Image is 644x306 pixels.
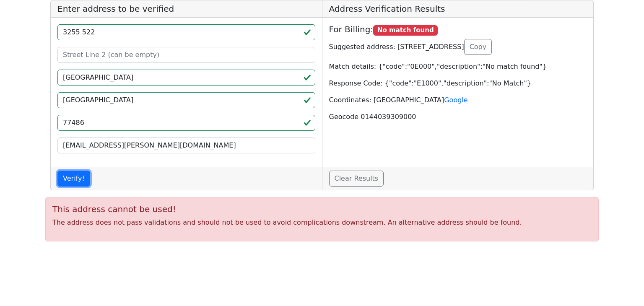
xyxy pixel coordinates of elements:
[329,78,587,88] p: Response Code: {"code":"E1000","description":"No Match"}
[464,39,492,55] button: Copy
[329,112,587,122] p: Geocode 0144039309000
[444,96,467,104] a: Google
[52,204,592,214] h5: This address cannot be used!
[329,171,384,187] a: Clear Results
[329,24,587,36] h5: For Billing:
[57,171,90,187] button: Verify!
[57,92,315,108] input: 2-Letter State
[373,25,438,36] span: No match found
[51,0,322,18] h5: Enter address to be verified
[329,62,587,72] p: Match details: {"code":"0E000","description":"No match found"}
[57,137,315,153] input: Your Email
[52,218,592,228] p: The address does not pass validations and should not be used to avoid complications downstream. A...
[57,47,315,63] input: Street Line 2 (can be empty)
[57,115,315,131] input: ZIP code 5 or 5+4
[329,39,587,55] p: Suggested address: [STREET_ADDRESS]
[322,0,594,18] h5: Address Verification Results
[57,70,315,86] input: City
[329,95,587,105] p: Coordinates: [GEOGRAPHIC_DATA]
[57,24,315,40] input: Street Line 1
